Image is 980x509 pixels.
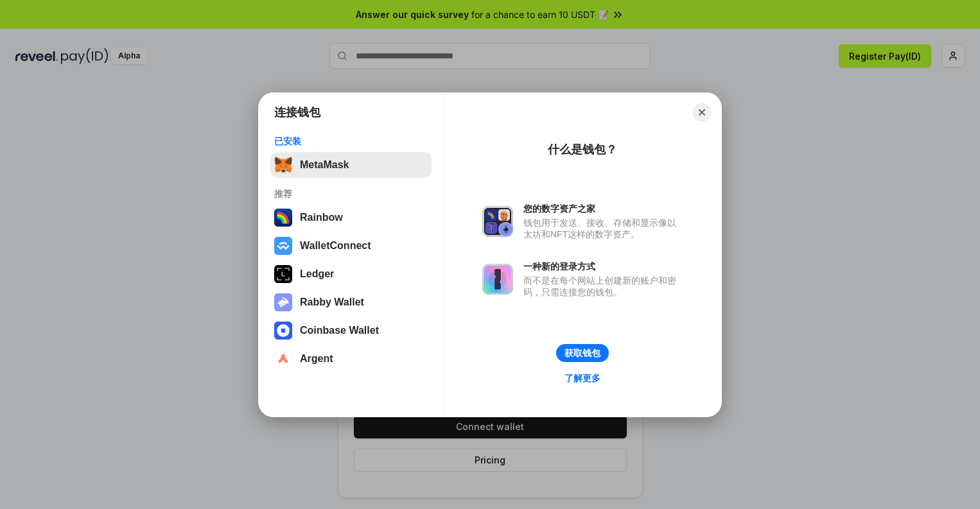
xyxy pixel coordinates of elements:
a: 了解更多 [557,370,608,386]
img: svg+xml,%3Csvg%20fill%3D%22none%22%20height%3D%2233%22%20viewBox%3D%220%200%2035%2033%22%20width%... [274,156,292,174]
div: 了解更多 [564,372,600,384]
button: Close [693,103,711,121]
div: MetaMask [300,159,349,171]
div: WalletConnect [300,240,371,252]
div: Rainbow [300,212,343,223]
button: MetaMask [270,152,432,178]
div: 已安装 [274,135,428,147]
div: 什么是钱包？ [548,142,617,157]
div: 钱包用于发送、接收、存储和显示像以太坊和NFT这样的数字资产。 [523,217,683,240]
h1: 连接钱包 [274,105,320,120]
img: svg+xml,%3Csvg%20width%3D%22120%22%20height%3D%22120%22%20viewBox%3D%220%200%20120%20120%22%20fil... [274,209,292,227]
div: 而不是在每个网站上创建新的账户和密码，只需连接您的钱包。 [523,275,683,298]
img: svg+xml,%3Csvg%20width%3D%2228%22%20height%3D%2228%22%20viewBox%3D%220%200%2028%2028%22%20fill%3D... [274,237,292,255]
img: svg+xml,%3Csvg%20xmlns%3D%22http%3A%2F%2Fwww.w3.org%2F2000%2Fsvg%22%20fill%3D%22none%22%20viewBox... [482,264,513,295]
button: Rainbow [270,205,432,230]
button: Rabby Wallet [270,289,432,315]
div: Rabby Wallet [300,297,364,308]
div: Coinbase Wallet [300,325,379,336]
button: 获取钱包 [556,344,609,362]
button: WalletConnect [270,233,432,259]
div: Argent [300,353,333,365]
div: 获取钱包 [564,347,600,359]
button: Coinbase Wallet [270,318,432,343]
img: svg+xml,%3Csvg%20width%3D%2228%22%20height%3D%2228%22%20viewBox%3D%220%200%2028%2028%22%20fill%3D... [274,350,292,368]
div: 您的数字资产之家 [523,203,683,214]
div: 推荐 [274,188,428,200]
img: svg+xml,%3Csvg%20xmlns%3D%22http%3A%2F%2Fwww.w3.org%2F2000%2Fsvg%22%20width%3D%2228%22%20height%3... [274,265,292,283]
img: svg+xml,%3Csvg%20xmlns%3D%22http%3A%2F%2Fwww.w3.org%2F2000%2Fsvg%22%20fill%3D%22none%22%20viewBox... [274,293,292,311]
img: svg+xml,%3Csvg%20width%3D%2228%22%20height%3D%2228%22%20viewBox%3D%220%200%2028%2028%22%20fill%3D... [274,322,292,340]
div: Ledger [300,268,334,280]
button: Ledger [270,261,432,287]
img: svg+xml,%3Csvg%20xmlns%3D%22http%3A%2F%2Fwww.w3.org%2F2000%2Fsvg%22%20fill%3D%22none%22%20viewBox... [482,206,513,237]
button: Argent [270,346,432,372]
div: 一种新的登录方式 [523,261,683,272]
